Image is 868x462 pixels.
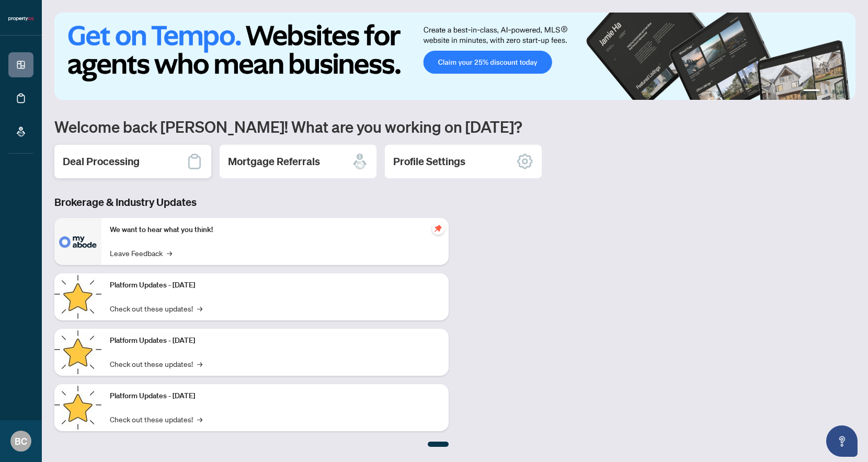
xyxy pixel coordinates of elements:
[167,247,172,259] span: →
[54,117,855,136] h1: Welcome back [PERSON_NAME]! What are you working on [DATE]?
[110,247,172,259] a: Leave Feedback→
[54,195,449,210] h3: Brokerage & Industry Updates
[110,413,202,425] a: Check out these updates!→
[432,222,444,235] span: pushpin
[197,413,202,425] span: →
[110,280,440,291] p: Platform Updates - [DATE]
[110,390,440,402] p: Platform Updates - [DATE]
[228,154,320,169] h2: Mortgage Referrals
[803,89,820,94] button: 1
[54,218,101,265] img: We want to hear what you think!
[824,89,828,94] button: 2
[832,89,837,94] button: 3
[110,358,202,369] a: Check out these updates!→
[54,329,101,376] img: Platform Updates - July 8, 2025
[197,303,202,314] span: →
[54,384,101,431] img: Platform Updates - June 23, 2025
[110,224,440,236] p: We want to hear what you think!
[110,303,202,314] a: Check out these updates!→
[841,89,845,94] button: 4
[197,358,202,369] span: →
[393,154,465,169] h2: Profile Settings
[8,16,33,22] img: logo
[54,13,855,100] img: Slide 0
[110,335,440,346] p: Platform Updates - [DATE]
[826,425,858,457] button: Open asap
[15,434,27,448] span: BC
[63,154,140,169] h2: Deal Processing
[54,273,101,320] img: Platform Updates - July 21, 2025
